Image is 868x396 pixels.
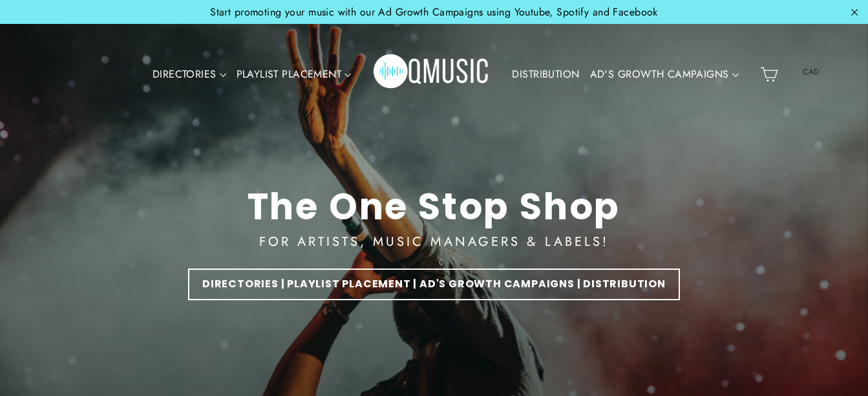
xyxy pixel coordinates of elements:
[259,232,608,252] div: FOR ARTISTS, MUSIC MANAGERS & LABELS!
[147,60,231,89] a: DIRECTORIES
[374,45,490,104] img: Q Music Promotions
[109,37,755,113] div: Primary
[231,60,357,89] a: PLAYLIST PLACEMENT
[248,185,621,228] div: The One Stop Shop
[787,62,836,82] span: CAD
[585,60,744,89] a: AD'S GROWTH CAMPAIGNS
[507,60,584,89] a: DISTRIBUTION
[188,269,680,300] a: DIRECTORIES | PLAYLIST PLACEMENT | AD'S GROWTH CAMPAIGNS | DISTRIBUTION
